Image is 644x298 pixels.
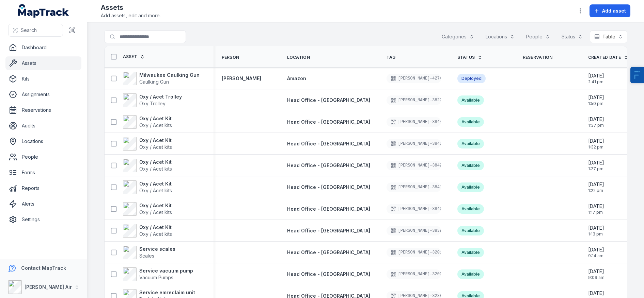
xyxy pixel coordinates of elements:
div: [PERSON_NAME]-3200 [387,269,441,279]
h2: Assets [101,3,161,12]
time: 12/08/2025, 1:32:14 pm [588,138,604,150]
a: Oxy / Acet KitOxy / Acet kits [123,224,172,238]
strong: Contact MapTrack [21,265,66,271]
button: Status [557,30,587,43]
strong: Oxy / Acet Kit [139,115,172,122]
a: Oxy / Acet TrolleyOxy Trolley [123,93,182,107]
span: Oxy / Acet kits [139,122,172,128]
span: Status [457,55,475,60]
div: [PERSON_NAME]-3827 [387,95,441,105]
span: 1:27 pm [588,166,604,172]
a: Locations [5,135,81,148]
span: Oxy / Acet kits [139,144,172,150]
strong: Oxy / Acet Kit [139,224,172,231]
a: Dashboard [5,41,81,54]
a: Assignments [5,88,81,101]
span: Amazon [287,75,306,81]
strong: Oxy / Acet Trolley [139,93,182,100]
span: Tag [387,55,396,60]
time: 12/08/2025, 1:50:39 pm [588,94,604,106]
strong: Milwaukee Caulking Gun [139,72,200,78]
span: [DATE] [588,116,604,123]
button: People [522,30,554,43]
a: Head Office - [GEOGRAPHIC_DATA] [287,97,370,104]
a: Forms [5,166,81,179]
strong: Oxy / Acet Kit [139,202,172,209]
a: Oxy / Acet KitOxy / Acet kits [123,159,172,172]
div: [PERSON_NAME]-4274 [387,74,441,83]
time: 12/08/2025, 1:37:41 pm [588,116,604,128]
time: 12/08/2025, 1:22:21 pm [588,181,604,193]
span: 1:50 pm [588,101,604,106]
span: Head Office - [GEOGRAPHIC_DATA] [287,271,370,277]
time: 12/08/2025, 1:17:27 pm [588,203,604,215]
span: 1:17 pm [588,210,604,215]
a: Oxy / Acet KitOxy / Acet kits [123,202,172,216]
div: Available [457,161,484,170]
time: 12/08/2025, 2:41:41 pm [588,72,604,85]
div: Available [457,269,484,279]
div: [PERSON_NAME]-3844 [387,117,441,127]
strong: Service scales [139,246,175,252]
span: Add asset [602,7,626,14]
a: Amazon [287,75,306,82]
strong: Oxy / Acet Kit [139,180,172,187]
a: [PERSON_NAME] [222,75,261,82]
span: Asset [123,54,138,59]
span: [DATE] [588,94,604,101]
button: Table [590,30,627,43]
span: 9:09 am [588,275,604,280]
span: [DATE] [588,268,604,275]
a: Head Office - [GEOGRAPHIC_DATA] [287,271,370,278]
a: Created Date [588,55,629,60]
span: Oxy / Acet kits [139,231,172,237]
strong: Service vacuum pump [139,267,193,274]
div: [PERSON_NAME]-3843 [387,139,441,148]
strong: Oxy / Acet Kit [139,159,172,165]
span: 1:37 pm [588,123,604,128]
span: [DATE] [588,159,604,166]
div: [PERSON_NAME]-3840 [387,204,441,214]
a: Head Office - [GEOGRAPHIC_DATA] [287,140,370,147]
span: [DATE] [588,72,604,79]
span: Reservation [523,55,553,60]
div: Available [457,139,484,148]
time: 12/08/2025, 9:09:09 am [588,268,604,280]
a: Head Office - [GEOGRAPHIC_DATA] [287,249,370,256]
span: Head Office - [GEOGRAPHIC_DATA] [287,162,370,168]
time: 12/08/2025, 1:13:51 pm [588,225,604,237]
span: Vacuum Pumps [139,275,173,280]
a: Kits [5,72,81,86]
span: Person [222,55,239,60]
span: [DATE] [588,203,604,210]
span: Head Office - [GEOGRAPHIC_DATA] [287,206,370,212]
a: MapTrack [18,4,69,18]
div: Deployed [457,74,486,83]
span: [DATE] [588,290,604,297]
div: [PERSON_NAME]-3201 [387,248,441,257]
span: 2:41 pm [588,79,604,85]
a: Audits [5,119,81,133]
span: 1:13 pm [588,231,604,237]
a: Service scalesScales [123,246,175,259]
a: Reservations [5,103,81,117]
div: [PERSON_NAME]-3842 [387,161,441,170]
button: Add asset [590,4,630,17]
a: Head Office - [GEOGRAPHIC_DATA] [287,184,370,191]
a: Head Office - [GEOGRAPHIC_DATA] [287,206,370,212]
span: Oxy / Acet kits [139,166,172,172]
a: Status [457,55,483,60]
button: Search [8,24,63,37]
span: [DATE] [588,181,604,188]
a: Oxy / Acet KitOxy / Acet kits [123,137,172,151]
div: Available [457,95,484,105]
span: Oxy / Acet kits [139,209,172,215]
div: Available [457,204,484,214]
span: Head Office - [GEOGRAPHIC_DATA] [287,228,370,233]
strong: [PERSON_NAME] Air [25,284,72,290]
span: Head Office - [GEOGRAPHIC_DATA] [287,184,370,190]
div: Available [457,226,484,235]
a: Alerts [5,197,81,211]
a: Head Office - [GEOGRAPHIC_DATA] [287,162,370,169]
